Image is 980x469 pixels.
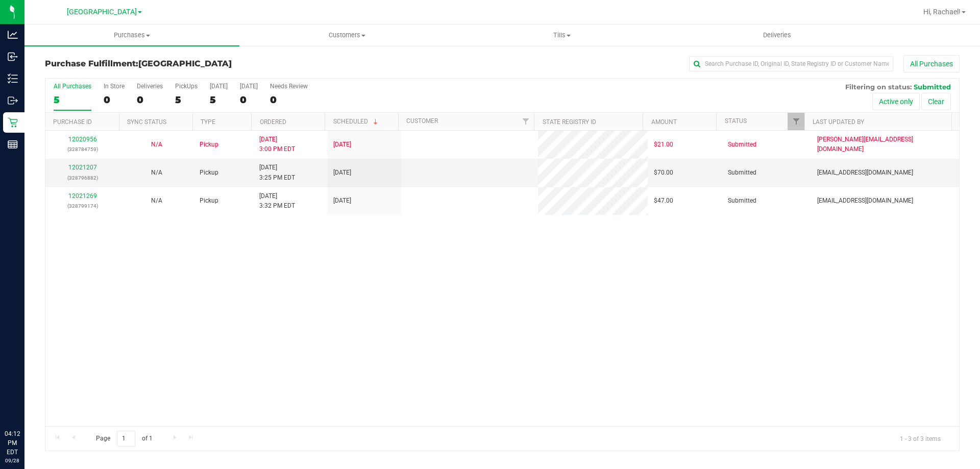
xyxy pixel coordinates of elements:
[175,83,198,90] div: PickUps
[68,192,97,200] a: 12021269
[8,73,18,84] inline-svg: Inventory
[104,83,125,90] div: In Store
[654,168,673,178] span: $70.00
[817,168,913,178] span: [EMAIL_ADDRESS][DOMAIN_NAME]
[651,118,677,126] a: Amount
[151,168,162,178] button: N/A
[259,135,295,154] span: [DATE] 3:00 PM EDT
[10,387,41,418] iframe: Resource center
[923,8,961,16] span: Hi, Rachael!
[151,140,162,150] button: N/A
[5,457,20,464] p: 09/28
[8,30,18,40] inline-svg: Analytics
[260,118,286,126] a: Ordered
[240,31,454,40] span: Customers
[270,83,308,90] div: Needs Review
[210,83,228,90] div: [DATE]
[175,94,198,106] div: 5
[725,117,747,125] a: Status
[52,201,113,211] p: (328799174)
[543,118,596,126] a: State Registry ID
[151,169,162,176] span: Not Applicable
[117,431,135,447] input: 1
[817,196,913,206] span: [EMAIL_ADDRESS][DOMAIN_NAME]
[333,168,351,178] span: [DATE]
[654,196,673,206] span: $47.00
[104,94,125,106] div: 0
[749,31,805,40] span: Deliveries
[333,196,351,206] span: [DATE]
[210,94,228,106] div: 5
[239,24,454,46] a: Customers
[127,118,166,126] a: Sync Status
[728,168,756,178] span: Submitted
[8,95,18,106] inline-svg: Outbound
[817,135,953,154] span: [PERSON_NAME][EMAIL_ADDRESS][DOMAIN_NAME]
[654,140,673,150] span: $21.00
[54,83,91,90] div: All Purchases
[914,83,951,91] span: Submitted
[259,191,295,211] span: [DATE] 3:32 PM EDT
[406,117,438,125] a: Customer
[728,196,756,206] span: Submitted
[259,163,295,182] span: [DATE] 3:25 PM EDT
[151,197,162,204] span: Not Applicable
[54,94,91,106] div: 5
[788,113,804,130] a: Filter
[68,164,97,171] a: 12021207
[8,139,18,150] inline-svg: Reports
[68,136,97,143] a: 12020956
[455,31,669,40] span: Tills
[240,94,258,106] div: 0
[200,168,218,178] span: Pickup
[5,429,20,457] p: 04:12 PM EDT
[24,24,239,46] a: Purchases
[151,141,162,148] span: Not Applicable
[921,93,951,110] button: Clear
[670,24,885,46] a: Deliveries
[52,144,113,154] p: (328784759)
[872,93,920,110] button: Active only
[728,140,756,150] span: Submitted
[517,113,534,130] a: Filter
[151,196,162,206] button: N/A
[8,117,18,128] inline-svg: Retail
[138,59,232,68] span: [GEOGRAPHIC_DATA]
[903,55,960,72] button: All Purchases
[45,59,350,68] h3: Purchase Fulfillment:
[689,56,893,71] input: Search Purchase ID, Original ID, State Registry ID or Customer Name...
[200,140,218,150] span: Pickup
[813,118,864,126] a: Last Updated By
[333,118,380,125] a: Scheduled
[137,94,163,106] div: 0
[200,196,218,206] span: Pickup
[201,118,215,126] a: Type
[8,52,18,62] inline-svg: Inbound
[67,8,137,16] span: [GEOGRAPHIC_DATA]
[137,83,163,90] div: Deliveries
[87,431,161,447] span: Page of 1
[240,83,258,90] div: [DATE]
[892,431,949,446] span: 1 - 3 of 3 items
[53,118,92,126] a: Purchase ID
[24,31,239,40] span: Purchases
[333,140,351,150] span: [DATE]
[454,24,669,46] a: Tills
[270,94,308,106] div: 0
[52,173,113,183] p: (328796882)
[845,83,912,91] span: Filtering on status:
